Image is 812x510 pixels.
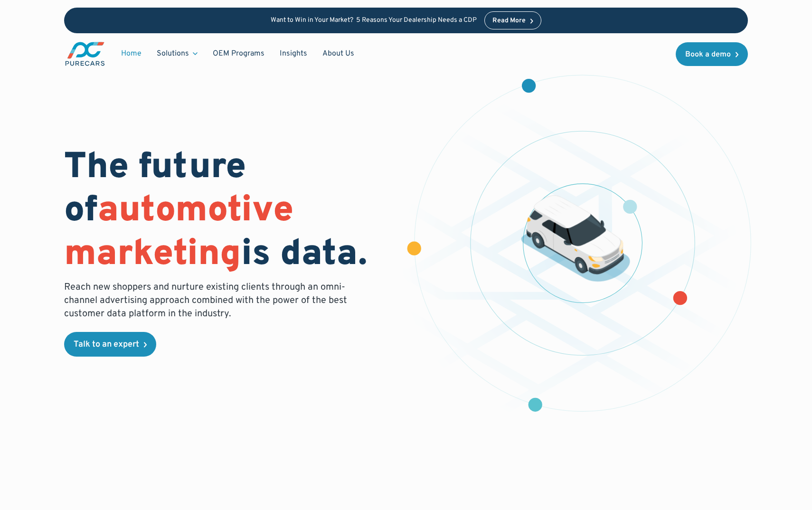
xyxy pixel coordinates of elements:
[64,147,395,277] h1: The future of is data.
[64,41,106,67] a: main
[74,340,139,349] div: Talk to an expert
[157,48,189,59] div: Solutions
[271,17,477,25] p: Want to Win in Your Market? 5 Reasons Your Dealership Needs a CDP
[492,18,526,24] div: Read More
[205,45,272,63] a: OEM Programs
[64,41,106,67] img: purecars logo
[64,332,156,357] a: Talk to an expert
[149,45,205,63] div: Solutions
[484,11,541,29] a: Read More
[521,195,630,282] img: illustration of a vehicle
[685,51,731,58] div: Book a demo
[272,45,315,63] a: Insights
[64,281,353,321] p: Reach new shoppers and nurture existing clients through an omni-channel advertising approach comb...
[315,45,362,63] a: About Us
[676,42,748,66] a: Book a demo
[64,189,293,277] span: automotive marketing
[113,45,149,63] a: Home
